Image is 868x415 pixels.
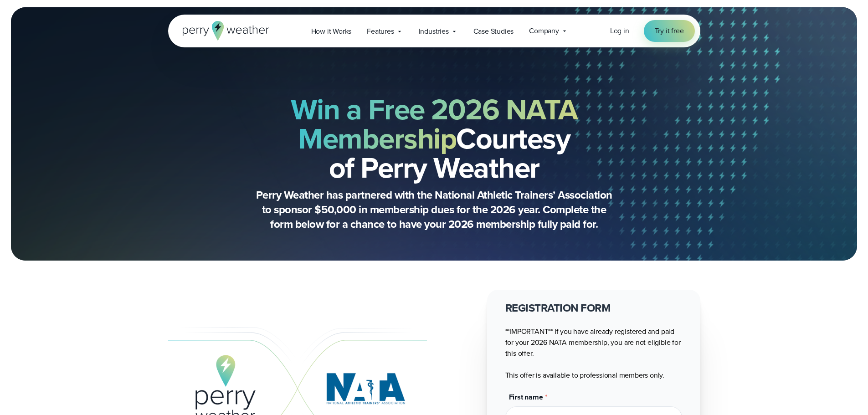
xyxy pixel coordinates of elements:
[644,20,695,42] a: Try it free
[466,22,522,41] a: Case Studies
[311,26,352,37] span: How it Works
[655,26,684,36] span: Try it free
[505,300,611,316] strong: REGISTRATION FORM
[610,26,629,36] a: Log in
[303,22,360,41] a: How it Works
[473,26,514,37] span: Case Studies
[291,88,578,160] strong: Win a Free 2026 NATA Membership
[214,95,655,182] h2: Courtesy of Perry Weather
[505,301,682,381] div: **IMPORTANT** If you have already registered and paid for your 2026 NATA membership, you are not ...
[252,188,616,231] p: Perry Weather has partnered with the National Athletic Trainers’ Association to sponsor $50,000 i...
[509,392,543,402] span: First name
[529,26,559,36] span: Company
[367,26,394,37] span: Features
[419,26,449,37] span: Industries
[610,26,629,36] span: Log in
